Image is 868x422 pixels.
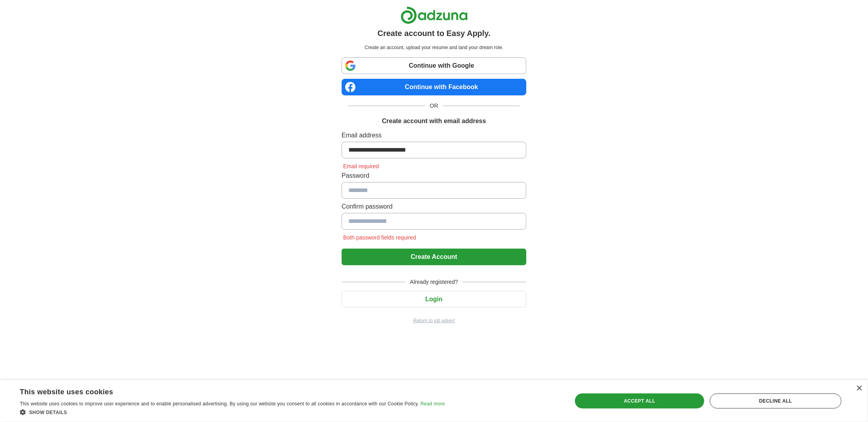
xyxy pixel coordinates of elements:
[342,291,526,308] button: Login
[342,171,526,181] label: Password
[29,410,67,415] span: Show details
[20,385,425,397] div: This website uses cookies
[405,278,463,286] span: Already registered?
[342,249,526,265] button: Create Account
[382,116,486,126] h1: Create account with email address
[342,57,526,74] a: Continue with Google
[343,44,525,51] p: Create an account, upload your resume and land your dream role.
[856,386,862,392] div: Close
[420,401,445,407] a: Read more, opens a new window
[342,202,526,211] label: Confirm password
[425,102,443,110] span: OR
[20,401,419,407] span: This website uses cookies to improve user experience and to enable personalised advertising. By u...
[575,393,704,409] div: Accept all
[401,6,468,24] img: Adzuna logo
[20,408,445,416] div: Show details
[342,79,526,95] a: Continue with Facebook
[342,131,526,140] label: Email address
[342,163,380,169] span: Email required
[342,234,418,241] span: Both password fields required
[378,27,491,39] h1: Create account to Easy Apply.
[710,393,842,409] div: Decline all
[342,317,526,324] a: Return to job advert
[342,296,526,302] a: Login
